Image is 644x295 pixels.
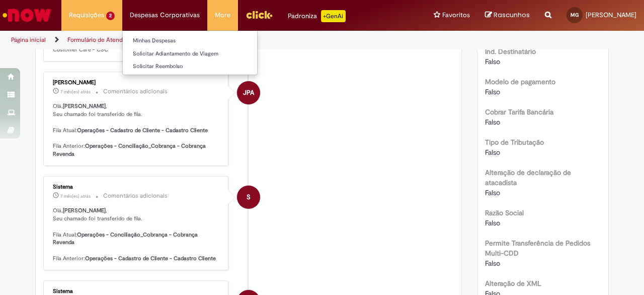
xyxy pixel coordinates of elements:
b: Alteração de declaração de atacadista [485,168,571,187]
span: Falso [485,87,500,96]
div: System [237,186,260,209]
img: click_logo_yellow_360x200.png [246,7,273,22]
a: Solicitar Reembolso [123,61,257,72]
span: Requisições [69,10,104,20]
a: Rascunhos [485,11,530,20]
span: JPA [243,81,254,105]
span: Falso [485,218,500,227]
a: Minhas Despesas [123,35,257,46]
b: Permite Transferência de Pedidos Multi-CDD [485,239,590,258]
span: S [247,185,251,209]
span: Falso [485,188,500,197]
ul: Trilhas de página [8,31,422,49]
p: Olá, , Seu chamado foi transferido de fila. Fila Atual: Fila Anterior: [53,102,220,158]
div: [PERSON_NAME] [53,80,220,86]
small: Comentários adicionais [103,192,168,200]
span: Falso [485,57,500,66]
ul: Despesas Corporativas [122,30,258,75]
span: Falso [485,148,500,157]
b: [PERSON_NAME] [63,207,106,214]
span: More [215,10,230,20]
b: Operações - Cadastro de Cliente - Cadastro Cliente [77,127,208,134]
b: Razão Social [485,208,524,217]
div: Sistema [53,184,220,190]
span: Despesas Corporativas [130,10,200,20]
span: 2 [106,12,115,20]
span: 7 mês(es) atrás [60,193,91,199]
b: Operações - Cadastro de Cliente - Cadastro Cliente [85,255,216,262]
span: Favoritos [442,10,470,20]
b: Modelo de pagamento [485,77,555,86]
img: ServiceNow [1,5,53,25]
span: Falso [485,117,500,127]
p: +GenAi [321,10,346,22]
span: 7 mês(es) atrás [60,89,91,95]
span: Falso [485,259,500,268]
b: Cobrar Tarifa Bancária [485,107,553,116]
a: Página inicial [11,36,46,44]
b: Ind. Destinatário [485,47,536,56]
div: Sistema [53,288,220,294]
div: Padroniza [288,10,346,22]
p: Olá, , Seu chamado foi transferido de fila. Fila Atual: Fila Anterior: [53,207,220,262]
b: Operações - Conciliação_Cobrança - Cobrança Revenda [53,231,199,247]
b: Operações - Conciliação_Cobrança - Cobrança Revenda [53,142,207,158]
b: Tipo de Tributação [485,138,544,147]
b: [PERSON_NAME] [63,102,106,110]
b: Alteração de XML [485,279,541,288]
time: 21/02/2025 13:28:23 [60,89,91,95]
a: Formulário de Atendimento [67,36,142,44]
a: Solicitar Adiantamento de Viagem [123,48,257,60]
time: 21/02/2025 08:18:01 [60,193,91,199]
span: [PERSON_NAME] [586,11,636,19]
span: MG [571,12,579,18]
span: Rascunhos [494,10,530,20]
div: Joao Pedro Alves Pereira [237,81,260,104]
small: Comentários adicionais [103,87,168,96]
